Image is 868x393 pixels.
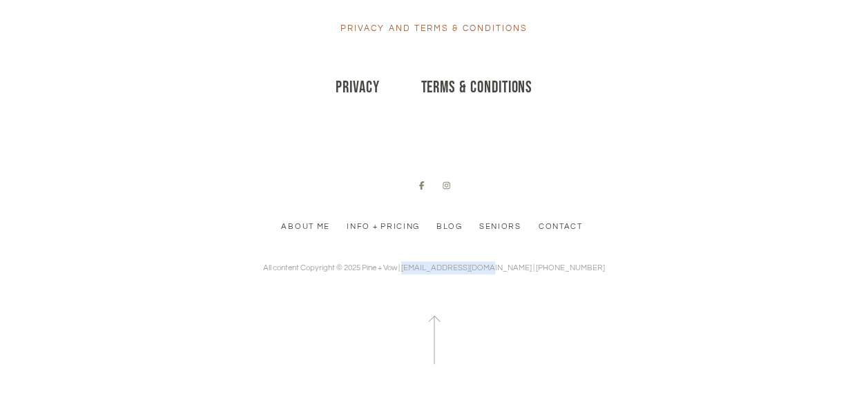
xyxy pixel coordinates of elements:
[336,78,380,97] a: Privacy
[474,221,526,233] a: Seniors
[432,221,467,233] a: Blog
[263,261,605,274] p: All content Copyright © 2025 Pine + Vow | [EMAIL_ADDRESS][DOMAIN_NAME] | [PHONE_NUMBER]
[342,221,425,233] a: Info + Pricing
[421,78,532,97] a: Terms & Conditions
[52,23,816,35] p: Privacy and Terms & Conditions
[533,221,588,233] a: Contact
[276,221,335,233] a: About Me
